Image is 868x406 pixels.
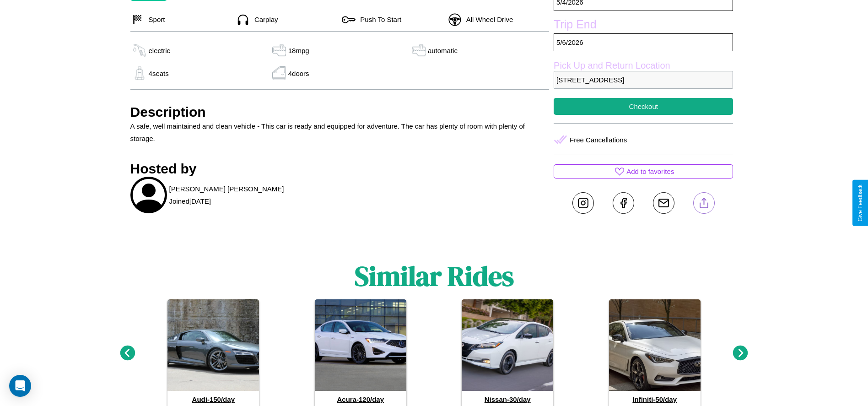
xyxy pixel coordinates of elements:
[130,161,550,177] h3: Hosted by
[356,13,401,26] p: Push To Start
[288,44,309,57] p: 18 mpg
[250,13,278,26] p: Carplay
[554,71,733,89] p: [STREET_ADDRESS]
[570,134,627,146] p: Free Cancellations
[410,43,428,57] img: gas
[270,43,288,57] img: gas
[169,195,211,207] p: Joined [DATE]
[288,67,309,80] p: 4 doors
[149,67,169,80] p: 4 seats
[554,18,733,33] label: Trip End
[130,43,149,57] img: gas
[149,44,171,57] p: electric
[554,60,733,71] label: Pick Up and Return Location
[554,98,733,115] button: Checkout
[857,184,863,222] div: Give Feedback
[554,164,733,179] button: Add to favorites
[169,183,284,195] p: [PERSON_NAME] [PERSON_NAME]
[144,13,165,26] p: Sport
[462,13,513,26] p: All Wheel Drive
[130,66,149,80] img: gas
[130,120,550,145] p: A safe, well maintained and clean vehicle - This car is ready and equipped for adventure. The car...
[554,33,733,51] p: 5 / 6 / 2026
[9,375,31,397] div: Open Intercom Messenger
[626,165,674,178] p: Add to favorites
[130,104,550,120] h3: Description
[428,44,458,57] p: automatic
[270,66,288,80] img: gas
[355,257,514,295] h1: Similar Rides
